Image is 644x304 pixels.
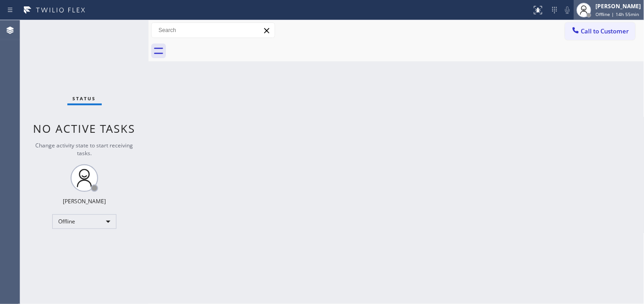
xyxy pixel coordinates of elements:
[36,141,133,157] span: Change activity state to start receiving tasks.
[596,11,639,17] span: Offline | 14h 55min
[52,214,116,229] div: Offline
[561,4,574,16] button: Mute
[33,121,136,136] span: No active tasks
[596,2,641,10] div: [PERSON_NAME]
[581,27,629,35] span: Call to Customer
[73,95,96,102] span: Status
[63,197,106,205] div: [PERSON_NAME]
[565,22,635,40] button: Call to Customer
[152,23,275,38] input: Search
